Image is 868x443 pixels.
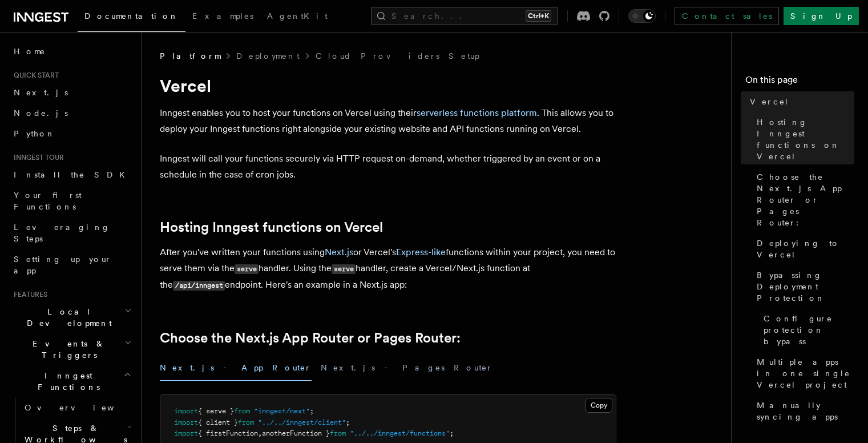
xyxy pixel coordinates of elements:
a: Examples [185,3,260,31]
h1: Vercel [160,75,616,96]
a: serverless functions platform [417,107,537,118]
span: from [330,429,346,437]
span: Local Development [9,306,124,329]
span: import [174,429,198,437]
span: "inngest/next" [254,407,310,415]
a: Next.js [325,247,353,257]
button: Next.js - Pages Router [321,355,493,381]
span: "../../inngest/client" [258,418,346,426]
a: AgentKit [260,3,334,31]
button: Next.js - App Router [160,355,312,381]
span: from [234,407,250,415]
h4: On this page [745,73,854,91]
span: { serve } [198,407,234,415]
span: Setting up your app [14,255,112,275]
span: { client } [198,418,238,426]
a: Deployment [236,50,300,62]
a: Leveraging Steps [9,217,134,249]
a: Setting up your app [9,249,134,281]
a: Hosting Inngest functions on Vercel [160,219,383,235]
a: Hosting Inngest functions on Vercel [752,112,854,167]
code: serve [332,264,356,274]
span: import [174,418,198,426]
span: Install the SDK [14,170,132,179]
span: anotherFunction } [262,429,330,437]
span: Inngest Functions [9,370,123,393]
span: Hosting Inngest functions on Vercel [757,116,854,162]
span: from [238,418,254,426]
button: Copy [586,398,612,413]
span: import [174,407,198,415]
a: Cloud Providers Setup [316,50,479,62]
span: ; [450,429,454,437]
span: Configure protection bypass [764,313,854,347]
a: Vercel [745,91,854,112]
span: Next.js [14,88,68,97]
a: Choose the Next.js App Router or Pages Router: [752,167,854,233]
span: Platform [160,50,220,62]
button: Inngest Functions [9,365,134,397]
a: Next.js [9,82,134,103]
span: Quick start [9,71,59,80]
span: Documentation [84,11,179,21]
span: Node.js [14,108,68,118]
a: Sign Up [784,7,859,25]
span: Bypassing Deployment Protection [757,269,854,304]
a: Install the SDK [9,164,134,185]
a: Documentation [78,3,185,32]
span: ; [346,418,350,426]
a: Node.js [9,103,134,123]
a: Express-like [396,247,446,257]
a: Configure protection bypass [759,308,854,352]
a: Your first Functions [9,185,134,217]
span: Examples [192,11,253,21]
span: Manually syncing apps [757,400,854,422]
span: Vercel [750,96,789,107]
span: ; [310,407,314,415]
span: "../../inngest/functions" [350,429,450,437]
code: /api/inngest [173,281,225,291]
span: Events & Triggers [9,338,124,361]
span: { firstFunction [198,429,258,437]
a: Home [9,41,134,62]
a: Overview [20,397,134,418]
a: Choose the Next.js App Router or Pages Router: [160,330,461,346]
span: Deploying to Vercel [757,237,854,260]
span: Choose the Next.js App Router or Pages Router: [757,171,854,228]
span: Leveraging Steps [14,223,110,243]
a: Python [9,123,134,144]
button: Search...Ctrl+K [371,7,558,25]
code: serve [235,264,259,274]
a: Bypassing Deployment Protection [752,265,854,308]
button: Events & Triggers [9,333,134,365]
a: Manually syncing apps [752,395,854,427]
span: Inngest tour [9,153,64,162]
p: Inngest enables you to host your functions on Vercel using their . This allows you to deploy your... [160,105,616,137]
a: Contact sales [675,7,779,25]
a: Deploying to Vercel [752,233,854,265]
span: Your first Functions [14,191,82,211]
span: Features [9,290,47,299]
kbd: Ctrl+K [526,10,551,22]
a: Multiple apps in one single Vercel project [752,352,854,395]
span: Home [14,46,46,57]
p: Inngest will call your functions securely via HTTP request on-demand, whether triggered by an eve... [160,151,616,183]
span: Python [14,129,55,138]
span: Multiple apps in one single Vercel project [757,356,854,390]
span: , [258,429,262,437]
button: Toggle dark mode [628,9,656,23]
p: After you've written your functions using or Vercel's functions within your project, you need to ... [160,244,616,293]
span: AgentKit [267,11,328,21]
span: Overview [25,403,142,412]
button: Local Development [9,301,134,333]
